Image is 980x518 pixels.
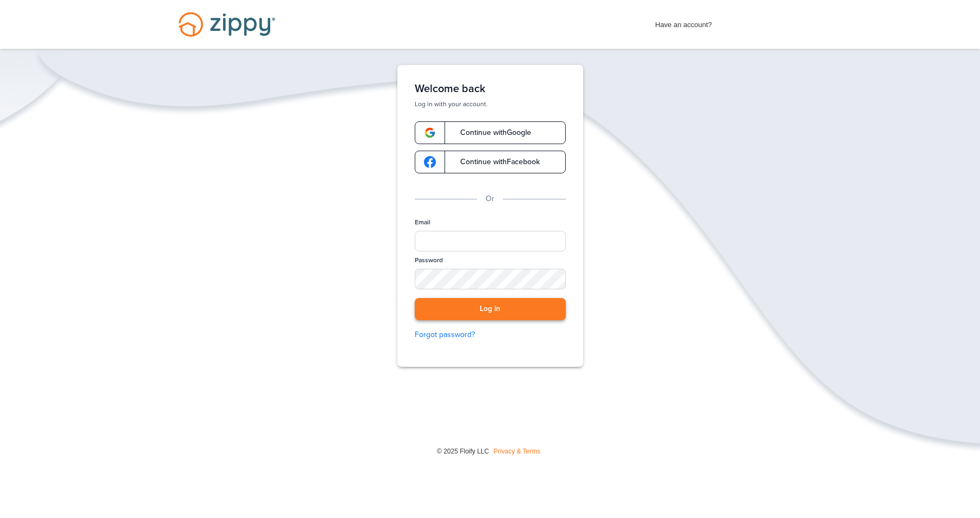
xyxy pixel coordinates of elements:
label: Password [415,256,443,265]
h1: Welcome back [415,82,566,95]
a: google-logoContinue withGoogle [415,121,566,144]
span: © 2025 Floify LLC [437,448,489,455]
input: Password [415,269,566,289]
img: google-logo [424,127,436,139]
span: Have an account? [655,14,712,31]
button: Log in [415,298,566,320]
span: Continue with Google [449,129,531,137]
img: google-logo [424,156,436,168]
input: Email [415,231,566,251]
span: Continue with Facebook [449,158,540,166]
a: google-logoContinue withFacebook [415,151,566,173]
p: Log in with your account. [415,100,566,108]
a: Privacy & Terms [494,448,540,455]
p: Or [486,193,494,205]
label: Email [415,218,430,227]
a: Forgot password? [415,329,566,341]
